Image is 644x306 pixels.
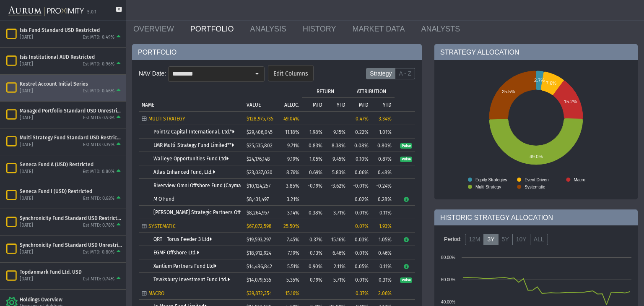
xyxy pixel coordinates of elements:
div: Est MTD: 0.96% [83,61,114,68]
text: 80.00% [441,255,455,260]
div: PORTFOLIO [132,44,422,60]
p: RETURN [317,89,334,94]
span: $18,912,924 [247,250,271,256]
div: Synchronicity Fund Standard USD Unrestricted [20,242,122,248]
a: EGMF Offshore Ltd. [153,250,199,256]
td: 0.01% [348,273,371,286]
div: Est MTD: 0.39% [83,142,114,148]
td: -0.13% [302,246,325,259]
td: 9.15% [325,125,348,139]
div: [DATE] [20,142,33,148]
div: Topdanmark Fund Ltd. USD [20,269,122,275]
div: [DATE] [20,169,33,175]
td: 0.02% [348,192,371,206]
label: 3Y [483,234,498,246]
span: MULTI STRATEGY [148,116,185,122]
text: Systematic [525,185,545,189]
img: Aurum-Proximity%20white.svg [8,2,84,21]
span: $23,037,030 [247,170,273,175]
td: 0.22% [348,125,371,139]
span: $8,264,957 [247,210,269,216]
td: 0.80% [371,139,395,152]
div: Seneca Fund I (USD) Restricted [20,188,122,195]
text: 2.7% [534,78,545,83]
td: 0.28% [371,192,395,206]
text: Equity Strategies [475,178,507,182]
td: 2.11% [325,259,348,273]
span: $8,431,497 [247,196,269,202]
td: 0.46% [371,246,395,259]
div: [DATE] [20,88,33,94]
a: ANALYSIS [244,21,296,37]
label: ALL [530,234,548,246]
div: 5.0.1 [87,9,96,16]
a: Riverview Omni Offshore Fund (Cayman) Ltd. [153,183,258,188]
span: $128,975,735 [247,116,273,122]
td: -0.01% [348,179,371,192]
td: Column ALLOC. [275,84,302,111]
text: Event Driven [525,178,548,182]
label: 12M [465,234,484,246]
p: YTD [337,102,345,108]
td: Column YTD [325,97,348,111]
td: 0.90% [302,259,325,273]
td: 0.08% [348,139,371,152]
td: Column VALUE [244,84,275,111]
span: $14,486,842 [247,264,272,269]
td: 0.11% [371,206,395,219]
td: 9.45% [325,152,348,165]
label: 10Y [512,234,530,246]
td: 1.98% [302,125,325,139]
span: MACRO [148,290,164,296]
span: 3.21% [287,196,299,202]
div: 0.07% [351,223,369,229]
text: 15.2% [564,99,577,104]
div: Est MTD: 0.46% [83,88,114,94]
div: [DATE] [20,222,33,229]
span: 3.14% [287,210,299,216]
p: MTD [313,102,322,108]
div: Est MTD: 0.49% [83,34,114,41]
p: VALUE [247,102,261,108]
td: 0.03% [348,233,371,246]
td: 0.38% [302,206,325,219]
td: 0.37% [302,233,325,246]
span: $10,124,257 [247,183,270,189]
span: 25.50% [283,223,299,229]
div: Est MTD: 0.80% [83,169,114,175]
text: 60.00% [441,277,455,282]
div: Est MTD: 0.83% [83,196,114,202]
div: Isis Institutional AUD Restricted [20,54,122,60]
td: 0.69% [302,165,325,179]
a: M O Fund [153,196,174,202]
text: Multi Strategy [475,185,501,189]
text: Macro [574,178,585,182]
td: 0.06% [348,165,371,179]
div: Synchronicity Fund Standard USD Restricted [20,215,122,222]
div: Managed Portfolio Standard USD Unrestricted [20,107,122,114]
p: NAME [142,102,154,108]
span: 3.85% [286,183,299,189]
a: ANALYSTS [415,21,470,37]
span: 7.45% [287,237,299,243]
div: Est MTD: 0.78% [83,222,114,229]
td: 0.31% [371,273,395,286]
span: $39,872,354 [247,290,272,296]
text: 7.6% [546,81,556,86]
span: Pulse [400,157,412,162]
a: PORTFOLIO [184,21,244,37]
div: Multi Strategy Fund Standard USD Restricted [20,134,122,141]
a: QRT - Torus Feeder 3 Ltd [153,236,212,242]
div: 1.93% [374,223,392,229]
td: Column YTD [371,97,395,111]
a: Atlas Enhanced Fund, Ltd. [153,169,215,175]
span: Pulse [400,277,412,283]
td: Column MTD [348,97,371,111]
div: Isis Fund Standard USD Restricted [20,27,122,34]
a: Tewksbury Investment Fund Ltd. [153,277,230,282]
td: 5.83% [325,165,348,179]
label: A - Z [395,68,415,80]
td: 15.16% [325,233,348,246]
span: $29,406,045 [247,129,273,135]
td: -0.24% [371,179,395,192]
